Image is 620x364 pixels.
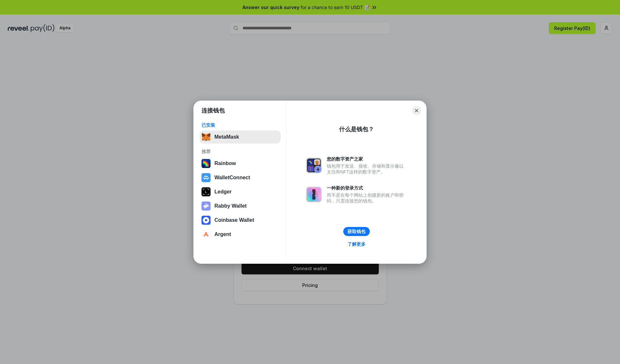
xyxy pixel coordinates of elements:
[306,187,322,202] img: svg+xml,%3Csvg%20xmlns%3D%22http%3A%2F%2Fwww.w3.org%2F2000%2Fsvg%22%20fill%3D%22none%22%20viewBox...
[327,163,407,175] div: 钱包用于发送、接收、存储和显示像以太坊和NFT这样的数字资产。
[201,202,211,211] img: svg+xml,%3Csvg%20xmlns%3D%22http%3A%2F%2Fwww.w3.org%2F2000%2Fsvg%22%20fill%3D%22none%22%20viewBox...
[306,158,322,173] img: svg+xml,%3Csvg%20xmlns%3D%22http%3A%2F%2Fwww.w3.org%2F2000%2Fsvg%22%20fill%3D%22none%22%20viewBox...
[327,185,407,191] div: 一种新的登录方式
[201,107,225,114] h1: 连接钱包
[200,131,281,143] button: MetaMask
[327,156,407,162] div: 您的数字资产之家
[214,203,247,209] div: Rabby Wallet
[200,214,281,227] button: Coinbase Wallet
[200,171,281,184] button: WalletConnect
[327,192,407,204] div: 而不是在每个网站上创建新的账户和密码，只需连接您的钱包。
[214,175,250,181] div: WalletConnect
[201,216,211,225] img: svg+xml,%3Csvg%20width%3D%2228%22%20height%3D%2228%22%20viewBox%3D%220%200%2028%2028%22%20fill%3D...
[344,240,369,248] a: 了解更多
[343,227,370,236] button: 获取钱包
[201,173,211,182] img: svg+xml,%3Csvg%20width%3D%2228%22%20height%3D%2228%22%20viewBox%3D%220%200%2028%2028%22%20fill%3D...
[201,122,279,128] div: 已安装
[201,133,211,142] img: svg+xml,%3Csvg%20fill%3D%22none%22%20height%3D%2233%22%20viewBox%3D%220%200%2035%2033%22%20width%...
[200,185,281,198] button: Ledger
[201,187,211,196] img: svg+xml,%3Csvg%20xmlns%3D%22http%3A%2F%2Fwww.w3.org%2F2000%2Fsvg%22%20width%3D%2228%22%20height%3...
[214,134,239,140] div: MetaMask
[200,228,281,241] button: Argent
[214,231,231,237] div: Argent
[214,189,232,195] div: Ledger
[412,106,421,115] button: Close
[201,230,211,239] img: svg+xml,%3Csvg%20width%3D%2228%22%20height%3D%2228%22%20viewBox%3D%220%200%2028%2028%22%20fill%3D...
[200,157,281,170] button: Rainbow
[214,161,236,166] div: Rainbow
[201,149,279,154] div: 推荐
[214,217,254,223] div: Coinbase Wallet
[200,200,281,212] button: Rabby Wallet
[339,125,374,133] div: 什么是钱包？
[347,229,366,234] div: 获取钱包
[347,241,366,247] div: 了解更多
[201,159,211,168] img: svg+xml,%3Csvg%20width%3D%22120%22%20height%3D%22120%22%20viewBox%3D%220%200%20120%20120%22%20fil...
